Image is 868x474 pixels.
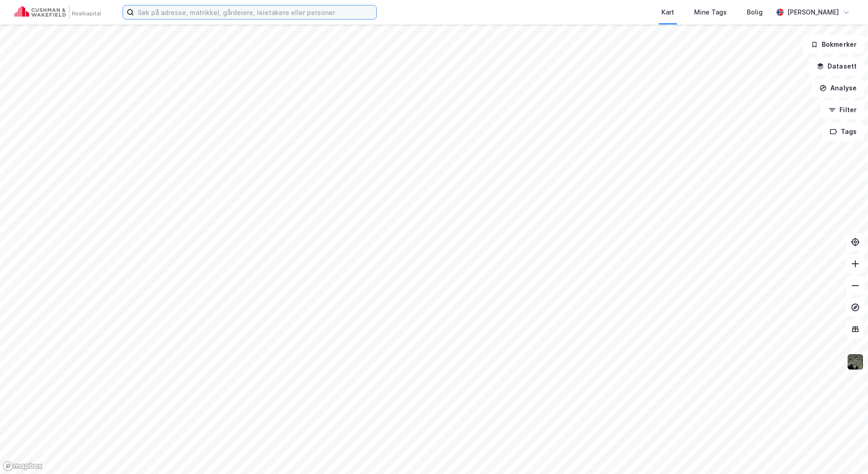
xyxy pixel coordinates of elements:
div: Kart [661,7,674,18]
div: [PERSON_NAME] [787,7,839,18]
iframe: Chat Widget [823,430,868,474]
div: Kontrollprogram for chat [823,430,868,474]
div: Bolig [747,7,763,18]
img: cushman-wakefield-realkapital-logo.202ea83816669bd177139c58696a8fa1.svg [15,6,101,19]
input: Søk på adresse, matrikkel, gårdeiere, leietakere eller personer [134,5,376,19]
div: Mine Tags [694,7,727,18]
